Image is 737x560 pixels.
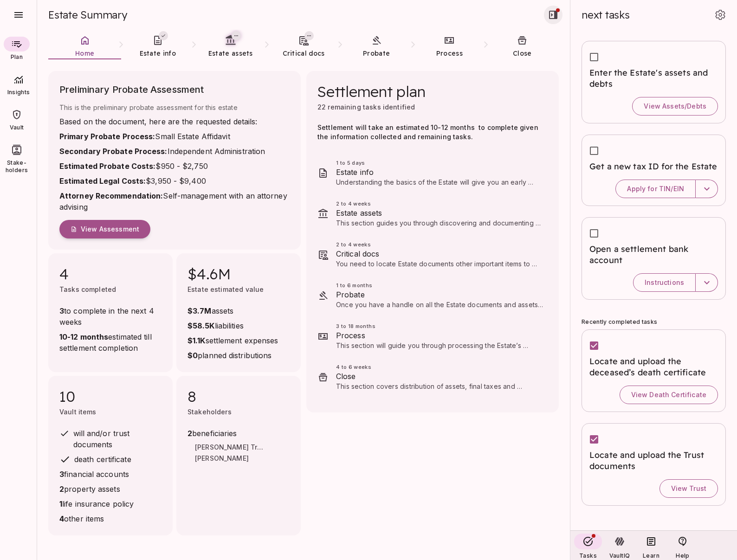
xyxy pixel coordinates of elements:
[336,159,544,167] span: 1 to 5 days
[2,89,35,96] span: Insights
[363,49,390,58] span: Probate
[59,161,290,172] p: $950 - $2,750
[75,49,94,58] span: Home
[11,53,23,61] span: Plan
[336,301,543,373] span: Once you have a handle on all the Estate documents and assets, you can make a final determination...
[195,454,264,465] span: [PERSON_NAME]
[620,386,718,404] button: View Death Certificate
[317,123,540,141] span: Settlement will take an estimated 10-12 months to complete given the information collected and re...
[589,244,718,266] span: Open a settlement bank account
[306,275,559,316] div: 1 to 6 monthsProbateOnce you have a handle on all the Estate documents and assets, you can make a...
[59,470,64,479] strong: 3
[59,190,290,212] p: Self-management with an attorney advising
[73,429,132,449] span: will and/or trust documents
[59,147,168,156] strong: Secondary Probate Process:
[48,253,173,372] div: 4Tasks completed3to complete in the next 4 weeks10-12 monthsestimated till settlement completion
[436,49,463,58] span: Process
[336,382,534,427] span: This section covers distribution of assets, final taxes and accounting, and how to wrap things up...
[59,305,162,328] span: to complete in the next 4 weeks
[176,253,301,372] div: $4.6MEstate estimated value$3.7Massets$58.5Kliabilities$1.1Ksettlement expenses$0planned distribu...
[582,318,657,325] span: Recently completed tasks
[187,335,278,346] span: settlement expenses
[317,82,425,101] span: Settlement plan
[306,316,559,357] div: 3 to 18 monthsProcessThis section will guide you through processing the Estate’s assets. Tasks re...
[582,41,726,123] div: Enter the Estate's assets and debtsView Assets/Debts
[609,552,630,559] span: VaultIQ
[10,124,24,131] span: Vault
[671,484,707,493] span: View Trust
[187,320,278,331] span: liabilities
[306,153,559,193] div: 1 to 5 daysEstate infoUnderstanding the basics of the Estate will give you an early perspective o...
[589,67,718,90] span: Enter the Estate's assets and debts
[589,450,718,472] span: Locate and upload the Trust documents
[336,207,544,219] span: Estate assets
[306,357,559,398] div: 4 to 6 weeksCloseThis section covers distribution of assets, final taxes and accounting, and how ...
[59,332,108,341] strong: 10-12 months
[631,391,706,399] span: View Death Certificate
[627,185,684,193] span: Apply for TIN/EIN
[59,175,290,187] p: $3,950 - $9,400
[2,68,35,100] div: Insights
[187,321,215,330] strong: $58.5K
[336,363,544,371] span: 4 to 6 weeks
[513,49,532,58] span: Close
[59,331,162,354] span: estimated till settlement completion
[676,552,689,559] span: Help
[59,132,155,141] strong: Primary Probate Process:
[582,135,726,206] div: Get a new tax ID for the EstateApply for TIN/EIN
[306,193,559,234] div: 2 to 4 weeksEstate assetsThis section guides you through discovering and documenting the deceased...
[187,351,198,360] strong: $0
[306,234,559,275] div: 2 to 4 weeksCritical docsYou need to locate Estate documents other important items to settle the ...
[59,191,163,200] strong: Attorney Recommendation:
[336,178,544,187] p: Understanding the basics of the Estate will give you an early perspective on what’s in store for ...
[208,49,253,58] span: Estate assets
[187,350,278,361] span: planned distributions
[283,49,325,58] span: Critical docs
[48,376,173,535] div: 10Vault itemswill and/or trust documentsdeath certificate3financial accounts2property assets1life...
[615,180,696,198] button: Apply for TIN/EIN
[59,285,116,293] span: Tasks completed
[336,371,544,382] span: Close
[633,273,696,292] button: Instructions
[187,264,290,283] span: $4.6M
[582,8,630,21] span: next tasks
[59,513,162,524] span: other items
[336,260,539,305] span: You need to locate Estate documents other important items to settle the Estate, such as insurance...
[336,248,544,259] span: Critical docs
[59,387,162,406] span: 10
[59,161,155,171] strong: Estimated Probate Costs:
[336,341,532,377] span: This section will guide you through processing the Estate’s assets. Tasks related to your specifi...
[140,49,176,58] span: Estate info
[74,455,131,464] span: death certificate
[317,103,415,111] span: 22 remaining tasks identified
[59,176,146,186] strong: Estimated Legal Costs:
[582,217,726,300] div: Open a settlement bank accountInstructions
[176,376,301,535] div: 8Stakeholders2beneficiaries[PERSON_NAME] Trust[PERSON_NAME]
[81,225,139,233] span: View Assessment
[336,200,544,207] span: 2 to 4 weeks
[336,289,544,300] span: Probate
[59,264,162,283] span: 4
[59,408,97,416] span: Vault items
[336,219,542,273] span: This section guides you through discovering and documenting the deceased's financial assets and l...
[187,306,212,315] strong: $3.7M
[632,97,718,116] button: View Assets/Debts
[644,102,706,110] span: View Assets/Debts
[59,146,290,157] p: Independent Administration
[187,285,264,293] span: Estate estimated value
[336,167,544,178] span: Estate info
[187,429,192,438] strong: 2
[589,356,718,378] span: Locate and upload the deceased’s death certificate
[59,469,162,480] span: financial accounts
[659,479,718,498] button: View Trust
[59,306,64,315] strong: 3
[582,423,726,506] div: Locate and upload the Trust documentsView Trust
[187,408,232,416] span: Stakeholders
[59,82,290,103] span: Preliminary Probate Assessment
[579,552,597,559] span: Tasks
[48,8,127,21] span: Estate Summary
[589,161,718,172] span: Get a new tax ID for the Estate
[59,499,62,509] strong: 1
[582,329,726,412] div: Locate and upload the deceased’s death certificateView Death Certificate
[336,330,544,341] span: Process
